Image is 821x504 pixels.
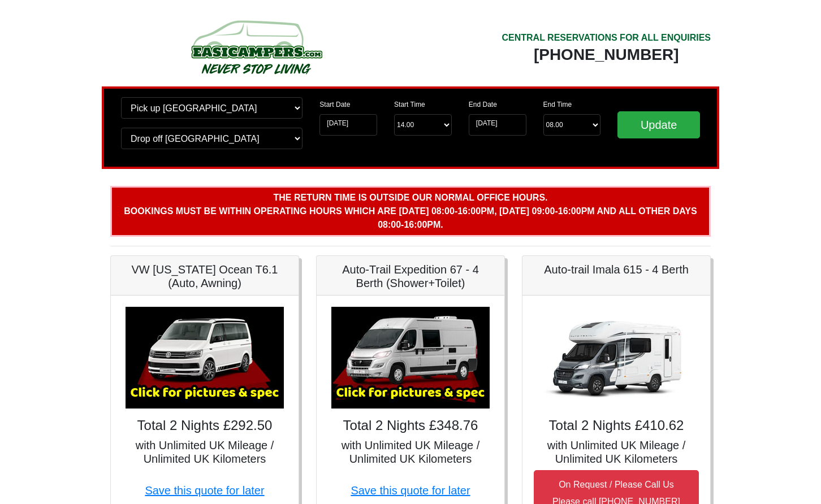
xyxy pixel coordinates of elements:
[617,111,700,138] input: Update
[319,114,377,136] input: Start Date
[319,99,350,110] label: Start Date
[469,99,497,110] label: End Date
[543,99,572,110] label: End Time
[534,418,699,434] h4: Total 2 Nights £410.62
[351,484,470,497] a: Save this quote for later
[331,307,490,409] img: Auto-Trail Expedition 67 - 4 Berth (Shower+Toilet)
[122,438,287,466] h5: with Unlimited UK Mileage / Unlimited UK Kilometers
[126,307,284,409] img: VW California Ocean T6.1 (Auto, Awning)
[328,418,493,434] h4: Total 2 Nights £348.76
[502,45,711,65] div: [PHONE_NUMBER]
[537,307,695,409] img: Auto-trail Imala 615 - 4 Berth
[122,263,287,290] h5: VW [US_STATE] Ocean T6.1 (Auto, Awning)
[328,263,493,290] h5: Auto-Trail Expedition 67 - 4 Berth (Shower+Toilet)
[145,484,264,497] a: Save this quote for later
[534,438,699,466] h5: with Unlimited UK Mileage / Unlimited UK Kilometers
[502,31,711,45] div: CENTRAL RESERVATIONS FOR ALL ENQUIRIES
[328,438,493,466] h5: with Unlimited UK Mileage / Unlimited UK Kilometers
[394,99,425,110] label: Start Time
[122,418,287,434] h4: Total 2 Nights £292.50
[469,114,526,136] input: Return Date
[534,263,699,276] h5: Auto-trail Imala 615 - 4 Berth
[124,193,697,229] b: The return time is outside our normal office hours. Bookings must be within operating hours which...
[149,16,364,78] img: campers-checkout-logo.png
